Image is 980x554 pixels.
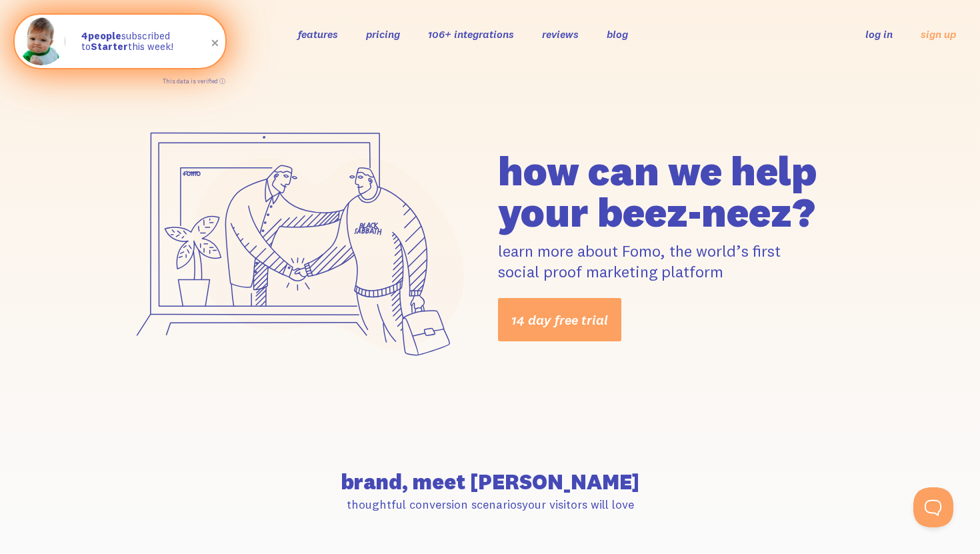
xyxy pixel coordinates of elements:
[298,27,338,41] a: features
[498,241,862,282] p: learn more about Fomo, the world’s first social proof marketing platform
[542,27,579,41] a: reviews
[498,150,862,233] h1: how can we help your beez-neez?
[81,31,88,42] span: 4
[913,487,953,527] iframe: Help Scout Beacon - Open
[498,298,621,341] a: 14 day free trial
[921,27,956,41] a: sign up
[428,27,514,41] a: 106+ integrations
[17,17,65,65] img: Fomo
[91,40,128,53] strong: Starter
[865,27,893,41] a: log in
[366,27,400,41] a: pricing
[81,29,121,42] strong: people
[118,497,862,512] p: thoughtful conversion scenarios your visitors will love
[163,77,225,85] a: This data is verified ⓘ
[118,471,862,493] h2: brand, meet [PERSON_NAME]
[607,27,628,41] a: blog
[81,31,212,53] p: subscribed to this week!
